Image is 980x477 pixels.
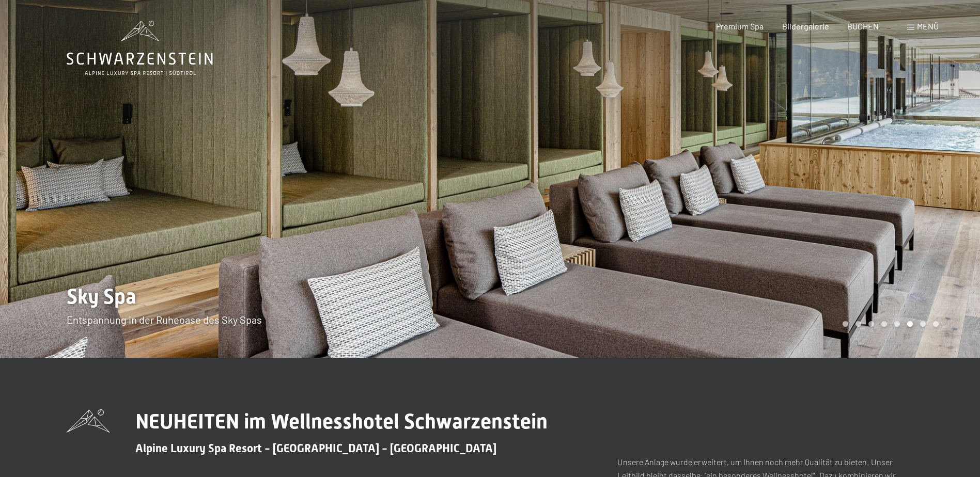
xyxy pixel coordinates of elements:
[839,321,939,327] div: Carousel Pagination
[135,442,496,455] span: Alpine Luxury Spa Resort - [GEOGRAPHIC_DATA] - [GEOGRAPHIC_DATA]
[135,409,548,434] span: NEUHEITEN im Wellnesshotel Schwarzenstein
[716,21,764,31] a: Premium Spa
[881,321,887,327] div: Carousel Page 4
[868,321,874,327] div: Carousel Page 3
[855,321,861,327] div: Carousel Page 2
[907,321,913,327] div: Carousel Page 6 (Current Slide)
[920,321,926,327] div: Carousel Page 7
[894,321,900,327] div: Carousel Page 5
[782,21,829,31] a: Bildergalerie
[917,21,939,31] span: Menü
[933,321,939,327] div: Carousel Page 8
[847,21,879,31] a: BUCHEN
[843,321,848,327] div: Carousel Page 1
